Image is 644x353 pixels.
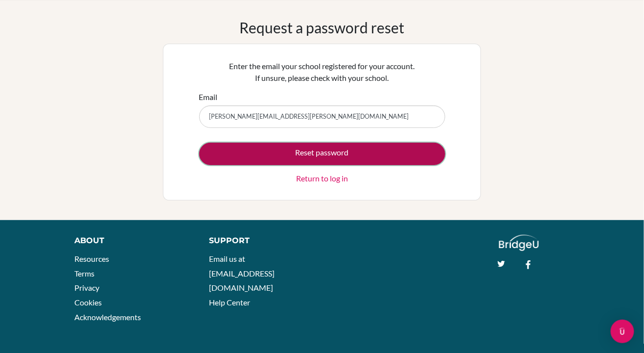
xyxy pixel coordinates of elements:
div: Open Intercom Messenger [611,320,634,343]
a: Cookies [74,298,102,307]
a: Return to log in [296,173,348,184]
h1: Request a password reset [240,19,405,36]
a: Acknowledgements [74,312,141,322]
a: Email us at [EMAIL_ADDRESS][DOMAIN_NAME] [209,254,275,292]
div: About [74,235,187,247]
a: Resources [74,254,109,263]
img: logo_white@2x-f4f0deed5e89b7ecb1c2cc34c3e3d731f90f0f143d5ea2071677605dd97b5244.png [499,235,539,251]
button: Reset password [199,143,445,165]
label: Email [199,91,218,103]
div: Support [209,235,313,247]
a: Privacy [74,283,99,292]
p: Enter the email your school registered for your account. If unsure, please check with your school. [199,60,445,84]
a: Terms [74,269,94,278]
a: Help Center [209,298,251,307]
